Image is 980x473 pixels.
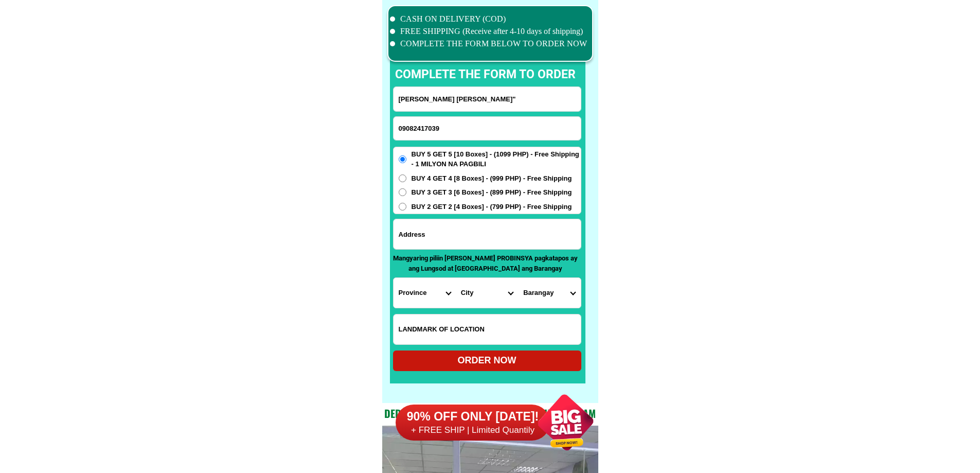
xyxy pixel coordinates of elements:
p: complete the form to order [385,66,586,84]
span: BUY 5 GET 5 [10 Boxes] - (1099 PHP) - Free Shipping - 1 MILYON NA PAGBILI [412,149,581,169]
span: BUY 3 GET 3 [6 Boxes] - (899 PHP) - Free Shipping [412,187,572,198]
div: ORDER NOW [393,354,581,367]
input: Input LANDMARKOFLOCATION [394,314,581,344]
p: Mangyaring piliin [PERSON_NAME] PROBINSYA pagkatapos ay ang Lungsod at [GEOGRAPHIC_DATA] ang Bara... [393,253,578,273]
h6: 90% OFF ONLY [DATE]! [396,409,550,425]
input: BUY 3 GET 3 [6 Boxes] - (899 PHP) - Free Shipping [399,188,406,196]
select: Select commune [518,278,580,308]
h2: Dedicated and professional consulting team [382,406,598,421]
span: BUY 2 GET 2 [4 Boxes] - (799 PHP) - Free Shipping [412,202,572,212]
input: BUY 5 GET 5 [10 Boxes] - (1099 PHP) - Free Shipping - 1 MILYON NA PAGBILI [399,155,406,163]
span: BUY 4 GET 4 [8 Boxes] - (999 PHP) - Free Shipping [412,173,572,184]
input: BUY 4 GET 4 [8 Boxes] - (999 PHP) - Free Shipping [399,174,406,182]
li: COMPLETE THE FORM BELOW TO ORDER NOW [390,38,587,50]
input: BUY 2 GET 2 [4 Boxes] - (799 PHP) - Free Shipping [399,203,406,211]
input: Input phone_number [394,117,581,140]
li: FREE SHIPPING (Receive after 4-10 days of shipping) [390,25,587,38]
input: Input full_name [394,87,581,111]
select: Select district [456,278,518,308]
li: CASH ON DELIVERY (COD) [390,13,587,25]
input: Input address [394,219,581,249]
h6: + FREE SHIP | Limited Quantily [396,425,550,436]
select: Select province [394,278,456,308]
